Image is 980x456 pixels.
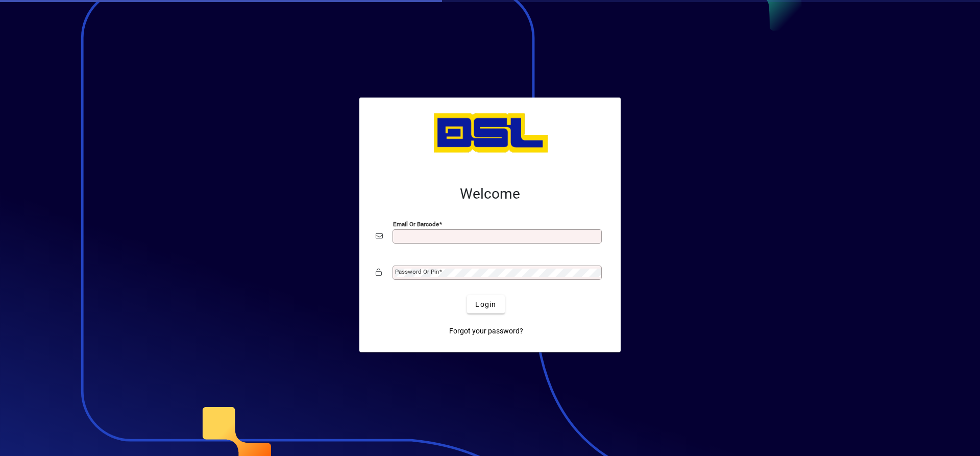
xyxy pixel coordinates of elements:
[449,326,523,337] span: Forgot your password?
[445,322,527,340] a: Forgot your password?
[393,221,439,228] mat-label: Email or Barcode
[475,299,496,310] span: Login
[376,185,604,203] h2: Welcome
[395,268,439,275] mat-label: Password or Pin
[467,295,504,314] button: Login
